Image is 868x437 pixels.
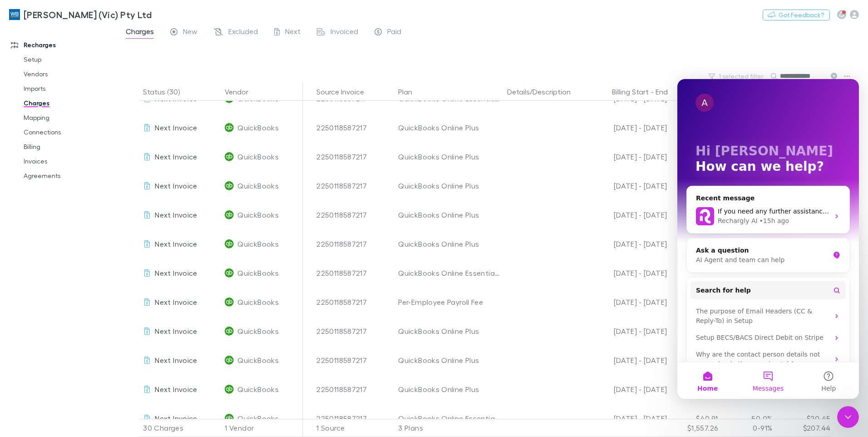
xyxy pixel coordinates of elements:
[398,113,500,142] div: QuickBooks Online Plus
[589,83,677,101] div: -
[228,27,258,39] span: Excluded
[225,414,234,423] img: QuickBooks's Logo
[40,137,80,147] div: Rechargly AI
[316,288,391,317] div: 2250118587217
[13,250,168,267] div: Setup BECS/BACS Direct Debit on Stripe
[225,152,234,161] img: QuickBooks's Logo
[13,224,168,250] div: The purpose of Email Headers (CC & Reply-To) in Setup
[721,419,776,437] div: 0-91%
[155,414,197,422] span: Next Invoice
[19,176,152,186] div: AI Agent and team can help
[155,327,197,335] span: Next Invoice
[398,317,500,346] div: QuickBooks Online Plus
[837,406,859,428] iframe: Intercom live chat
[667,171,721,200] div: $54.55
[24,9,152,20] h3: [PERSON_NAME] (Vic) Pty Ltd
[398,288,500,317] div: Per-Employee Payroll Fee
[121,283,182,320] button: Help
[155,239,197,248] span: Next Invoice
[237,346,279,375] span: QuickBooks
[15,52,123,67] a: Setup
[677,79,859,399] iframe: Intercom live chat
[398,404,500,433] div: QuickBooks Online Essentials
[15,154,123,169] a: Invoices
[9,9,20,20] img: William Buck (Vic) Pty Ltd's Logo
[387,27,401,39] span: Paid
[225,210,234,219] img: QuickBooks's Logo
[589,113,667,142] div: [DATE] - [DATE]
[316,404,391,433] div: 2250118587217
[398,229,500,258] div: QuickBooks Online Plus
[763,10,830,20] button: Got Feedback?
[330,27,358,39] span: Invoiced
[237,404,279,433] span: QuickBooks
[776,404,830,433] div: $20.45
[237,113,279,142] span: QuickBooks
[139,419,221,437] div: 30 Charges
[225,356,234,365] img: QuickBooks's Logo
[4,4,157,25] a: [PERSON_NAME] (Vic) Pty Ltd
[398,346,500,375] div: QuickBooks Online Plus
[19,271,152,290] div: Why are the contact person details not appearing in the mapping tab?
[589,229,667,258] div: [DATE] - [DATE]
[316,346,391,375] div: 2250118587217
[13,267,168,293] div: Why are the contact person details not appearing in the mapping tab?
[237,317,279,346] span: QuickBooks
[183,27,197,39] span: New
[13,202,168,220] button: Search for help
[656,83,668,101] button: End
[316,142,391,171] div: 2250118587217
[237,258,279,288] span: QuickBooks
[225,327,234,336] img: QuickBooks's Logo
[313,419,395,437] div: 1 Source
[40,129,657,136] span: If you need any further assistance with adding a new vendor, I am here to help. Would you like to...
[395,419,503,437] div: 3 Plans
[155,268,197,277] span: Next Invoice
[398,171,500,200] div: QuickBooks Online Plus
[667,229,721,258] div: $54.55
[155,181,197,190] span: Next Invoice
[667,142,721,171] div: $54.55
[316,113,391,142] div: 2250118587217
[398,258,500,288] div: QuickBooks Online Essentials
[155,152,197,161] span: Next Invoice
[155,356,197,364] span: Next Invoice
[776,419,830,437] div: $207.44
[667,258,721,288] div: $40.91
[15,67,123,81] a: Vendors
[225,298,234,307] img: QuickBooks's Logo
[15,110,123,125] a: Mapping
[589,404,667,433] div: [DATE] - [DATE]
[589,171,667,200] div: [DATE] - [DATE]
[19,167,152,176] div: Ask a question
[237,375,279,404] span: QuickBooks
[60,283,121,320] button: Messages
[19,228,152,247] div: The purpose of Email Headers (CC & Reply-To) in Setup
[589,288,667,317] div: [DATE] - [DATE]
[589,258,667,288] div: [DATE] - [DATE]
[667,317,721,346] div: $54.55
[225,181,234,190] img: QuickBooks's Logo
[144,306,158,313] span: Help
[285,27,301,39] span: Next
[721,404,776,433] div: 50.0%
[316,171,391,200] div: 2250118587217
[612,83,649,101] button: Billing Start
[667,375,721,404] div: $54.55
[225,123,234,132] img: QuickBooks's Logo
[316,317,391,346] div: 2250118587217
[237,288,279,317] span: QuickBooks
[19,254,152,263] div: Setup BECS/BACS Direct Debit on Stripe
[589,200,667,229] div: [DATE] - [DATE]
[15,96,123,110] a: Charges
[225,268,234,278] img: QuickBooks's Logo
[589,346,667,375] div: [DATE] - [DATE]
[9,159,173,194] div: Ask a questionAI Agent and team can help
[15,139,123,154] a: Billing
[398,200,500,229] div: QuickBooks Online Plus
[316,258,391,288] div: 2250118587217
